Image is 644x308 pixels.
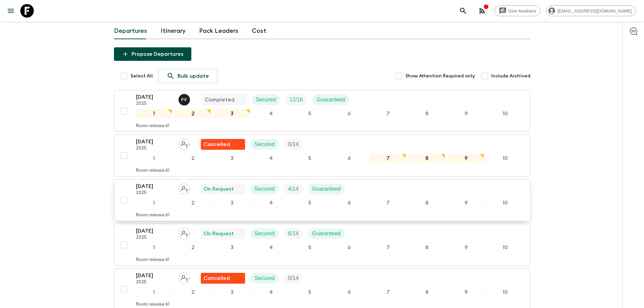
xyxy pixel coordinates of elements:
[114,47,191,61] button: Propose Departures
[199,23,238,39] a: Pack Leaders
[316,96,345,104] p: Guaranteed
[136,146,173,151] p: 2025
[487,288,523,297] div: 10
[448,154,484,163] div: 9
[178,96,191,101] span: Francisco Valero
[214,288,250,297] div: 3
[370,109,406,118] div: 7
[136,123,169,129] p: Room release: 61
[370,243,406,252] div: 7
[409,198,445,207] div: 8
[255,140,275,148] p: Secured
[288,230,299,238] p: 6 / 14
[136,271,173,280] p: [DATE]
[136,235,173,240] p: 2025
[292,288,328,297] div: 5
[214,198,250,207] div: 3
[331,243,367,252] div: 6
[409,243,445,252] div: 8
[214,109,250,118] div: 3
[136,93,173,101] p: [DATE]
[255,230,275,238] p: Secured
[178,141,190,146] span: Assign pack leader
[370,198,406,207] div: 7
[312,185,341,193] p: Guaranteed
[136,168,169,173] p: Room release: 61
[136,101,173,106] p: 2025
[204,274,230,282] p: Cancelled
[201,139,245,150] div: Flash Pack cancellation
[136,190,173,196] p: 2025
[251,273,279,284] div: Secured
[251,228,279,239] div: Secured
[284,139,303,150] div: Trip Fill
[136,138,173,146] p: [DATE]
[204,230,234,238] p: On Request
[284,228,303,239] div: Trip Fill
[175,198,211,207] div: 2
[251,139,279,150] div: Secured
[448,198,484,207] div: 9
[251,184,279,194] div: Secured
[255,185,275,193] p: Secured
[285,94,307,105] div: Trip Fill
[204,140,230,148] p: Cancelled
[214,154,250,163] div: 3
[158,69,217,83] a: Bulk update
[288,140,299,148] p: 0 / 14
[554,8,636,14] span: [EMAIL_ADDRESS][DOMAIN_NAME]
[136,182,173,190] p: [DATE]
[214,243,250,252] div: 3
[448,109,484,118] div: 9
[292,154,328,163] div: 5
[136,154,172,163] div: 1
[409,288,445,297] div: 8
[136,288,172,297] div: 1
[136,198,172,207] div: 1
[370,288,406,297] div: 7
[487,109,523,118] div: 10
[114,179,530,221] button: [DATE]2025Assign pack leaderOn RequestSecuredTrip FillGuaranteed12345678910Room release:61
[448,288,484,297] div: 9
[312,230,341,238] p: Guaranteed
[448,243,484,252] div: 9
[114,90,530,132] button: [DATE]2025Francisco ValeroCompletedSecuredTrip FillGuaranteed12345678910Room release:61
[494,5,541,16] a: Give feedback
[114,135,530,176] button: [DATE]2025Assign pack leaderFlash Pack cancellationSecuredTrip Fill12345678910Room release:61
[252,23,266,39] a: Cost
[456,4,470,18] button: search adventures
[114,23,147,39] a: Departures
[114,224,530,266] button: [DATE]2025Assign pack leaderOn RequestSecuredTrip FillGuaranteed12345678910Room release:61
[284,273,303,284] div: Trip Fill
[136,257,169,263] p: Room release: 61
[487,243,523,252] div: 10
[487,154,523,163] div: 10
[136,227,173,235] p: [DATE]
[130,73,153,79] span: Select All
[505,8,540,14] span: Give feedback
[546,5,636,16] div: [EMAIL_ADDRESS][DOMAIN_NAME]
[136,280,173,285] p: 2025
[409,154,445,163] div: 8
[205,96,235,104] p: Completed
[487,198,523,207] div: 10
[256,96,276,104] p: Secured
[491,73,530,79] span: Include Archived
[253,109,289,118] div: 4
[175,109,211,118] div: 2
[288,274,299,282] p: 0 / 14
[331,288,367,297] div: 6
[284,184,303,194] div: Trip Fill
[177,72,209,80] p: Bulk update
[331,154,367,163] div: 6
[331,109,367,118] div: 6
[201,273,245,284] div: Flash Pack cancellation
[136,109,172,118] div: 1
[292,243,328,252] div: 5
[253,154,289,163] div: 4
[136,302,169,307] p: Room release: 61
[253,288,289,297] div: 4
[175,288,211,297] div: 2
[370,154,406,163] div: 7
[253,243,289,252] div: 4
